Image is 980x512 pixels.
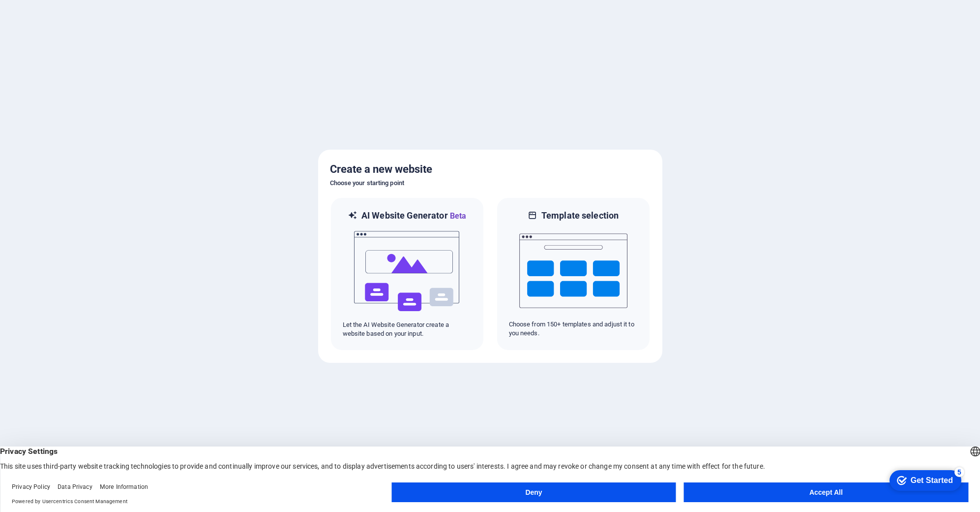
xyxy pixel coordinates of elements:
h6: Template selection [541,210,619,222]
h6: Choose your starting point [330,177,651,189]
h6: AI Website Generator [361,210,466,222]
div: AI Website GeneratorBetaaiLet the AI Website Generator create a website based on your input. [330,197,484,351]
div: Get Started 5 items remaining, 0% complete [8,5,80,26]
h5: Create a new website [330,161,651,177]
p: Choose from 150+ templates and adjust it to you needs. [509,320,638,338]
div: 5 [73,2,83,12]
p: Let the AI Website Generator create a website based on your input. [343,320,472,338]
div: Get Started [29,11,71,20]
div: Template selectionChoose from 150+ templates and adjust it to you needs. [496,197,651,351]
span: Beta [448,211,467,221]
img: ai [353,222,461,320]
